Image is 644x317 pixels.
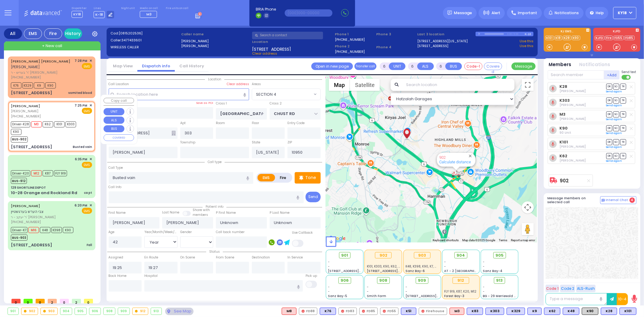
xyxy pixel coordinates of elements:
[601,308,617,315] div: BLS
[11,185,46,190] div: 129 SHORTLINE DEPOT
[40,227,50,233] span: K48
[89,157,92,162] span: ✕
[559,158,586,163] span: Yoel Friedrich
[41,308,57,315] div: 903
[483,269,503,273] span: Sanz Bay-4
[151,308,162,315] div: 913
[483,260,485,264] span: -
[216,210,236,215] label: P First Name
[252,121,259,126] label: Floor
[11,299,21,303] span: 0
[11,64,40,69] span: [PERSON_NAME]
[450,308,464,315] div: ALS
[181,43,250,49] label: [PERSON_NAME]
[75,103,88,108] span: 7:25 PM
[484,62,502,70] button: Covered
[328,269,385,273] span: [STREET_ADDRESS][PERSON_NAME]
[252,51,277,56] span: Clear address
[256,91,276,98] span: SECTION 4
[75,203,88,208] span: 6:20 PM
[402,123,412,141] div: MOSHE JOEL BINIK
[82,208,92,214] span: EMS
[75,308,86,315] div: 905
[418,43,449,49] a: [STREET_ADDRESS]
[525,32,533,36] div: K-18
[617,293,628,305] button: 10-4
[181,39,250,44] label: [PERSON_NAME]
[454,10,472,16] span: Message
[620,125,626,131] span: TR
[287,140,292,145] label: ZIP
[613,139,619,145] span: SO
[549,61,572,68] button: Members
[600,196,636,204] button: Internal Chat 4
[418,39,468,44] a: [STREET_ADDRESS][US_STATE]
[36,299,45,303] span: 0
[11,235,27,241] span: BUS-903
[121,38,142,43] span: 3477433601
[350,79,380,91] button: Show satellite imagery
[66,121,76,127] span: K303
[439,155,446,160] a: 902
[45,82,56,88] span: K90
[522,201,534,213] button: Map camera controls
[527,308,542,315] div: BLS
[560,285,575,292] button: Code 2
[21,308,38,315] div: 902
[305,175,316,181] p: Tone
[485,308,504,315] div: BLS
[414,252,431,259] div: 903
[604,70,620,79] button: +Add
[606,145,622,149] a: Send again
[613,153,619,159] span: SO
[507,308,525,315] div: BLS
[559,117,586,121] span: Chananya Indig
[54,121,65,127] span: K101
[146,12,152,17] span: M3
[467,153,473,159] button: Close
[548,70,604,79] input: Search member
[180,255,195,260] label: On Scene
[613,111,619,117] span: SO
[620,111,626,117] span: TR
[606,159,622,163] a: Send again
[520,39,533,44] a: Use this
[104,98,134,104] button: Copy call
[335,32,374,37] span: Phone 1
[518,10,537,16] span: Important
[327,235,347,242] img: Google
[328,260,330,264] span: -
[579,61,610,68] button: Notifications
[511,62,536,70] button: Message
[72,11,83,18] span: KY18
[89,103,92,108] span: ✕
[252,82,261,87] label: Areas
[613,98,619,103] span: SO
[89,58,92,63] span: ✕
[11,82,21,88] span: K76
[119,31,143,36] span: [0815202536]
[87,243,92,247] div: Fall
[104,117,124,124] button: ALS
[559,140,568,144] a: K101
[606,84,612,89] span: DR
[75,157,88,162] span: 6:35 PM
[328,264,330,269] span: -
[24,28,42,39] div: EMS
[522,79,534,91] button: Toggle fullscreen view
[613,7,636,19] button: KY18
[544,30,591,34] label: KJ EMS...
[270,210,290,215] label: P Last Name
[205,160,225,164] span: Call type
[618,10,627,16] span: KY18
[285,9,332,17] input: (000)000-00000
[51,227,62,233] span: K398
[576,285,596,292] button: ALS-Rush
[109,210,126,215] label: First Name
[613,125,619,131] span: SO
[559,154,567,158] a: K62
[11,170,30,176] span: Driver-K20
[306,192,321,202] button: Send
[111,31,179,36] label: Cad:
[82,108,92,114] span: EMS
